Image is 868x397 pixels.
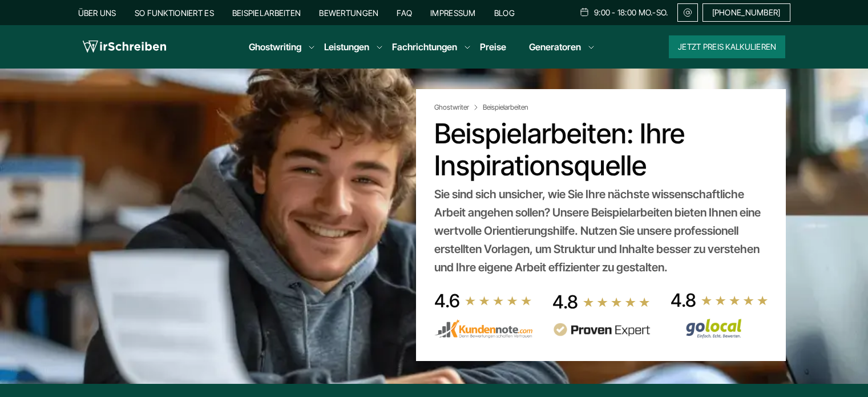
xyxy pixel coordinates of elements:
[392,40,457,54] a: Fachrichtungen
[434,103,481,112] a: Ghostwriter
[324,40,369,54] a: Leistungen
[669,35,785,58] button: Jetzt Preis kalkulieren
[671,318,769,339] img: Wirschreiben Bewertungen
[434,185,768,276] div: Sie sind sich unsicher, wie Sie Ihre nächste wissenschaftliche Arbeit angehen sollen? Unsere Beis...
[552,291,578,314] div: 4.8
[434,118,768,182] h1: Beispielarbeiten: Ihre Inspirationsquelle
[529,40,581,54] a: Generatoren
[552,323,651,337] img: provenexpert reviews
[701,295,769,306] img: stars
[703,3,790,22] a: [PHONE_NUMBER]
[434,290,460,312] div: 4.6
[712,8,781,17] span: [PHONE_NUMBER]
[83,38,166,55] img: logo wirschreiben
[434,319,532,339] img: kundennote
[483,103,528,112] span: Beispielarbeiten
[135,8,214,18] a: So funktioniert es
[480,41,506,53] a: Preise
[78,8,116,18] a: Über uns
[319,8,378,18] a: Bewertungen
[232,8,301,18] a: Beispielarbeiten
[594,8,668,17] span: 9:00 - 18:00 Mo.-So.
[465,295,532,307] img: stars
[683,8,693,17] img: Email
[249,40,301,54] a: Ghostwriting
[579,7,590,17] img: Schedule
[397,8,412,18] a: FAQ
[583,296,651,308] img: stars
[430,8,476,18] a: Impressum
[494,8,515,18] a: Blog
[671,289,696,312] div: 4.8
